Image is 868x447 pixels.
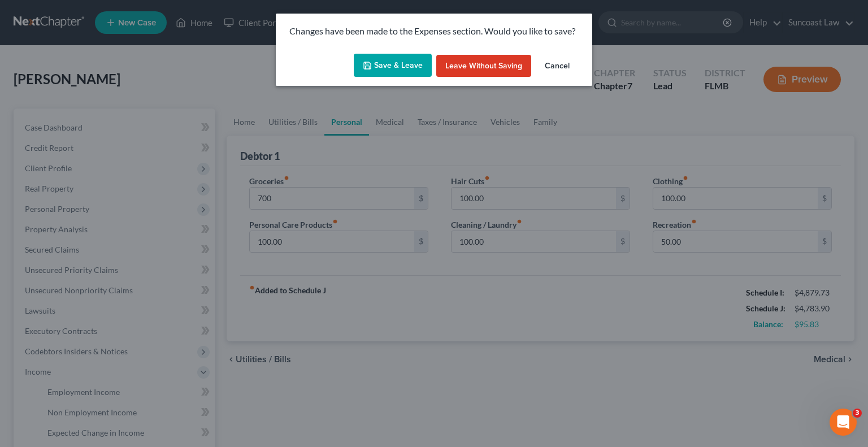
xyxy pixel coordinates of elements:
p: Changes have been made to the Expenses section. Would you like to save? [289,25,579,38]
button: Save & Leave [354,54,432,77]
button: Cancel [536,55,579,77]
button: Leave without Saving [436,55,531,77]
span: 3 [853,409,862,418]
iframe: Intercom live chat [830,409,857,436]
